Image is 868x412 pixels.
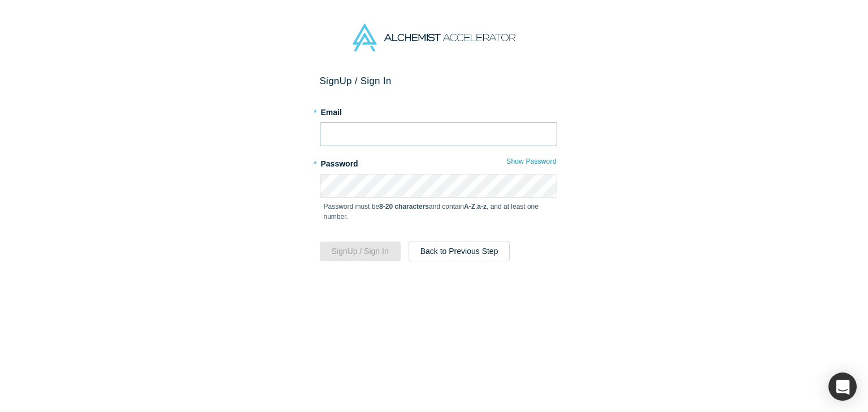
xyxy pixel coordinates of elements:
[409,242,510,261] button: Back to Previous Step
[477,203,487,211] strong: a-z
[506,154,557,169] button: Show Password
[324,201,553,222] p: Password must be and contain , , and at least one number.
[353,24,515,51] img: Alchemist Accelerator Logo
[320,103,557,119] label: Email
[464,203,475,211] strong: A-Z
[320,154,557,170] label: Password
[379,203,429,211] strong: 8-20 characters
[320,242,401,261] button: SignUp / Sign In
[320,75,557,87] h2: Sign Up / Sign In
